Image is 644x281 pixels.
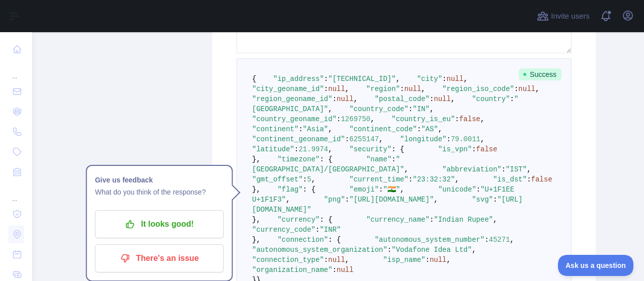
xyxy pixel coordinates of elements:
span: "ip_address" [273,75,324,83]
span: : { [328,236,341,244]
span: , [311,175,315,183]
span: : [324,85,328,93]
span: 79.0011 [451,135,480,143]
button: Invite users [535,8,592,24]
span: : [333,95,337,103]
span: false [531,175,552,183]
h1: Give us feedback [95,174,224,186]
span: : { [391,145,404,153]
span: , [328,145,332,153]
span: : [379,185,383,194]
span: , [345,85,349,93]
span: , [328,105,332,113]
span: "city" [417,75,442,83]
span: "country_geoname_id" [252,115,337,123]
button: There's an issue [95,244,224,272]
span: : [298,125,302,133]
span: "IN" [413,105,430,113]
span: , [286,196,290,204]
span: false [476,145,497,153]
p: What do you think of the response? [95,186,224,198]
span: : [387,246,391,254]
span: "unicode" [438,185,476,194]
span: "country_code" [349,105,409,113]
span: , [447,256,451,264]
span: : [324,75,328,83]
span: , [472,246,476,254]
span: : [294,145,298,153]
span: : [345,135,349,143]
span: : [493,196,497,204]
span: null [430,256,447,264]
span: : [442,75,446,83]
span: Success [519,68,561,80]
span: , [379,135,383,143]
span: 45271 [489,236,510,244]
span: : [447,135,451,143]
span: , [480,115,485,123]
span: "Indian Rupee" [434,216,493,224]
span: "isp_name" [383,256,425,264]
span: null [404,85,421,93]
span: "region_iso_code" [442,85,514,93]
span: , [493,216,497,224]
span: }, [252,216,261,224]
span: , [438,125,442,133]
iframe: Toggle Customer Support [558,255,634,276]
span: : { [319,216,332,224]
span: "country" [472,95,510,103]
span: "gmt_offset" [252,175,303,183]
span: "continent_code" [349,125,417,133]
span: null [518,85,535,93]
span: 5 [307,175,311,183]
span: : { [303,185,315,194]
span: : [485,236,489,244]
span: 21.9974 [298,145,328,153]
span: , [421,85,425,93]
span: 6255147 [349,135,379,143]
span: : [400,85,404,93]
span: "[URL][DOMAIN_NAME]" [349,196,434,204]
span: , [527,165,531,173]
span: "currency" [277,216,319,224]
span: , [455,175,459,183]
span: : [510,95,514,103]
span: null [337,266,354,274]
span: : [337,115,341,123]
span: "latitude" [252,145,294,153]
span: , [354,95,358,103]
span: , [396,75,400,83]
span: , [430,105,434,113]
span: "country_is_eu" [391,115,455,123]
span: : [527,175,531,183]
span: , [370,115,374,123]
span: : [476,185,480,194]
span: "[TECHNICAL_ID]" [328,75,395,83]
span: : [455,115,459,123]
span: "autonomous_system_organization" [252,246,387,254]
span: , [434,196,438,204]
span: "is_vpn" [438,145,472,153]
span: "longitude" [400,135,446,143]
span: null [447,75,464,83]
span: "png" [324,196,345,204]
span: : [430,95,434,103]
span: : [472,145,476,153]
span: : [345,196,349,204]
span: "currency_code" [252,226,315,234]
span: : [391,155,395,163]
span: "INR" [319,226,341,234]
span: : [502,165,506,173]
span: : [409,105,413,113]
span: "23:32:32" [413,175,455,183]
span: "Asia" [303,125,328,133]
span: : [514,85,518,93]
span: "region_geoname_id" [252,95,333,103]
span: "continent" [252,125,298,133]
span: null [337,95,354,103]
div: ... [8,183,24,203]
span: "svg" [472,196,493,204]
span: "flag" [277,185,302,194]
span: , [480,135,485,143]
span: "region" [366,85,400,93]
